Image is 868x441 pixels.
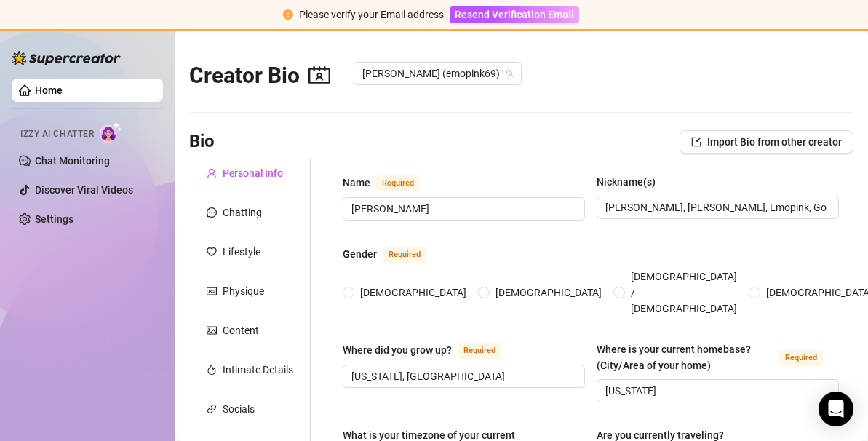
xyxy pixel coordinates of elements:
[299,7,444,23] div: Please verify your Email address
[207,207,217,218] span: message
[458,343,501,359] span: Required
[597,174,656,190] div: Nickname(s)
[223,283,264,299] div: Physique
[223,362,293,378] div: Intimate Details
[223,165,283,181] div: Personal Info
[605,383,827,399] input: Where is your current homebase? (City/Area of your home)
[100,122,122,143] img: AI Chatter
[354,285,472,301] span: [DEMOGRAPHIC_DATA]
[343,174,436,191] label: Name
[35,155,110,167] a: Chat Monitoring
[625,269,743,317] span: [DEMOGRAPHIC_DATA] / [DEMOGRAPHIC_DATA]
[707,136,842,148] span: Import Bio from other creator
[605,199,827,215] input: Nickname(s)
[207,325,217,335] span: picture
[383,247,426,263] span: Required
[283,9,293,20] span: exclamation-circle
[207,168,217,178] span: user
[351,201,573,217] input: Name
[343,342,452,358] div: Where did you grow up?
[223,244,260,260] div: Lifestyle
[450,6,579,23] button: Resend Verification Email
[505,69,514,78] span: team
[207,365,217,375] span: fire
[35,213,73,225] a: Settings
[223,322,259,338] div: Content
[207,247,217,257] span: heart
[343,246,377,262] div: Gender
[343,341,517,359] label: Where did you grow up?
[223,204,262,220] div: Chatting
[351,368,573,384] input: Where did you grow up?
[35,84,63,96] a: Home
[189,130,215,154] h3: Bio
[490,285,608,301] span: [DEMOGRAPHIC_DATA]
[597,174,666,190] label: Nickname(s)
[376,175,420,191] span: Required
[223,401,255,417] div: Socials
[189,62,330,90] h2: Creator Bio
[819,392,853,426] div: Open Intercom Messenger
[12,51,121,65] img: logo-BBDzfeDw.svg
[691,137,701,147] span: import
[779,350,823,366] span: Required
[455,9,574,20] span: Resend Verification Email
[597,341,773,373] div: Where is your current homebase? (City/Area of your home)
[207,404,217,414] span: link
[343,175,370,191] div: Name
[680,130,853,154] button: Import Bio from other creator
[343,245,442,263] label: Gender
[308,64,330,86] span: contacts
[362,63,513,84] span: Britney (emopink69)
[20,127,94,141] span: Izzy AI Chatter
[597,341,839,373] label: Where is your current homebase? (City/Area of your home)
[207,286,217,296] span: idcard
[35,184,133,196] a: Discover Viral Videos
